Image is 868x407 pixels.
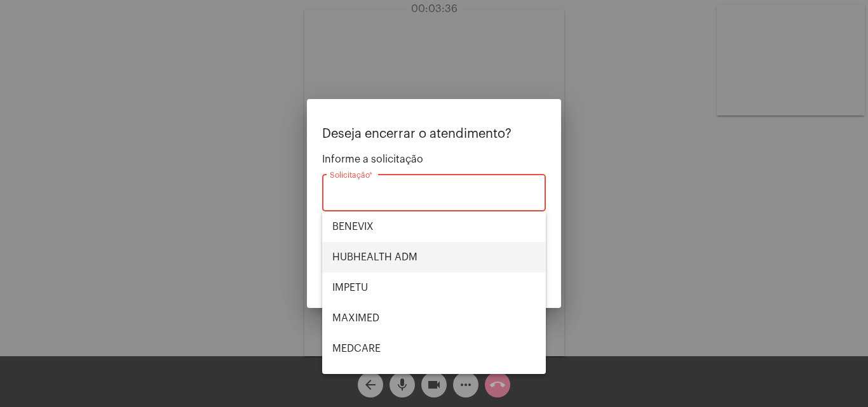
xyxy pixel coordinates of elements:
[332,242,536,272] span: HUBHEALTH ADM
[332,211,536,242] span: BENEVIX
[322,154,546,165] span: Informe a solicitação
[332,364,536,394] span: POSITIVA
[332,303,536,333] span: MAXIMED
[332,333,536,364] span: MEDCARE
[330,190,538,201] input: Buscar solicitação
[332,272,536,303] span: IMPETU
[322,127,546,141] p: Deseja encerrar o atendimento?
